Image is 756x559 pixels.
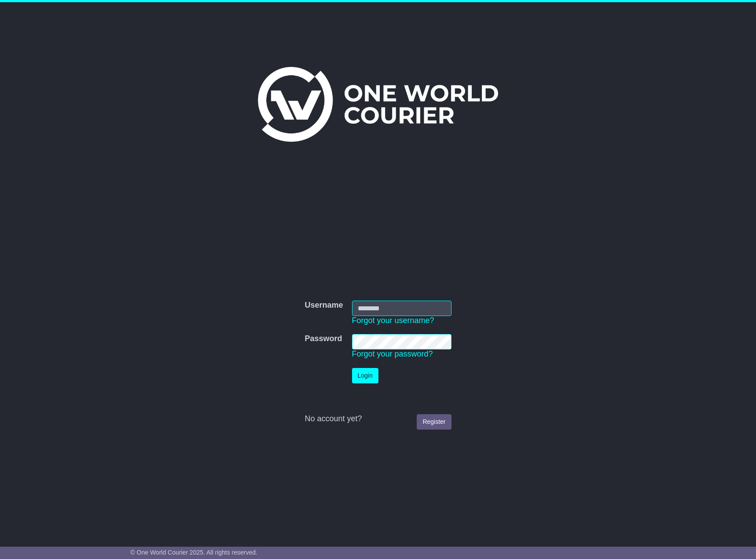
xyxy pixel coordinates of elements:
[305,414,451,424] div: No account yet?
[352,368,378,383] button: Login
[352,316,434,325] a: Forgot your username?
[305,334,342,344] label: Password
[130,549,257,556] span: © One World Courier 2025. All rights reserved.
[258,67,498,142] img: One World
[417,414,451,430] a: Register
[305,301,343,310] label: Username
[352,349,433,358] a: Forgot your password?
